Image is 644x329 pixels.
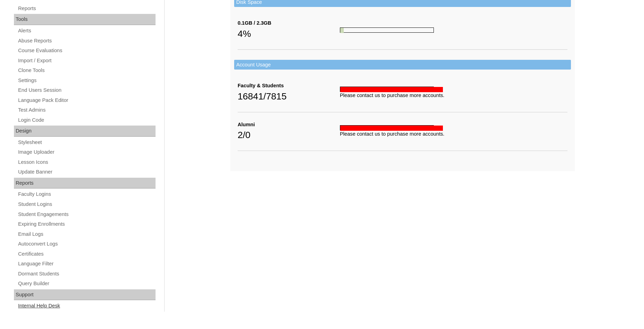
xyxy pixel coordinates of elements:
a: Clone Tools [17,66,156,75]
a: Internal Help Desk [17,302,156,310]
a: Certificates [17,250,156,258]
a: Image Uploader [17,148,156,157]
div: 0.1GB / 2.3GB [238,19,340,27]
div: Reports [14,178,156,189]
td: Account Usage [234,60,571,70]
a: Reports [17,4,156,13]
a: Language Pack Editor [17,96,156,105]
a: Student Logins [17,200,156,209]
div: 4% [238,27,340,41]
a: Faculty Logins [17,190,156,199]
a: Course Evaluations [17,46,156,55]
a: Lesson Icons [17,158,156,167]
a: Import / Export [17,56,156,65]
a: Login Code [17,116,156,125]
a: Language Filter [17,259,156,268]
div: Tools [14,14,156,25]
a: Abuse Reports [17,37,156,45]
a: Dormant Students [17,270,156,278]
a: End Users Session [17,86,156,95]
a: Email Logs [17,230,156,239]
div: 2/0 [238,128,340,142]
a: Test Admins [17,106,156,114]
div: Alumni [238,121,340,128]
a: Update Banner [17,168,156,176]
a: Query Builder [17,279,156,288]
a: Alerts [17,26,156,35]
a: Student Engagements [17,210,156,219]
div: Support [14,289,156,300]
div: Design [14,126,156,137]
a: Autoconvert Logs [17,240,156,248]
div: Please contact us to purchase more accounts. [340,92,567,99]
a: Stylesheet [17,138,156,147]
div: Faculty & Students [238,82,340,89]
div: Please contact us to purchase more accounts. [340,130,567,138]
a: Settings [17,76,156,85]
div: 16841/7815 [238,89,340,103]
a: Expiring Enrollments [17,220,156,228]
